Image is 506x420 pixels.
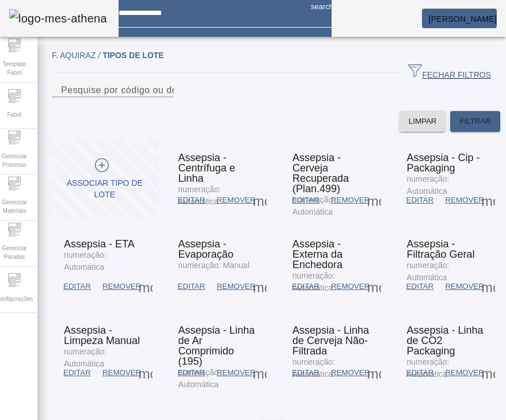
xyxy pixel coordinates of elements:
button: Mais [135,362,156,383]
em: / [98,51,100,60]
button: REMOVER [325,362,375,383]
img: logo-mes-athena [9,9,107,28]
span: EDITAR [406,194,434,206]
button: REMOVER [97,362,147,383]
span: Assepsia - Externa da Enchedora [292,238,343,270]
button: Mais [135,276,156,297]
button: EDITAR [286,362,325,383]
span: EDITAR [292,194,319,206]
span: Assepsia - Linha de Cerveja Não-Filtrada [292,324,369,357]
div: Associar tipo de lote [61,178,149,200]
span: F. Aquiraz [52,51,102,60]
button: Associar tipo de lote [52,140,158,218]
button: Mais [364,362,385,383]
button: REMOVER [439,190,489,211]
button: FILTRAR [450,111,500,132]
button: Mais [478,190,499,211]
button: Mais [249,276,270,297]
button: EDITAR [172,362,211,383]
span: numeração: Automática [178,185,221,206]
button: Mais [249,362,270,383]
span: REMOVER [331,281,370,292]
span: Assepsia - Filtração Geral [407,238,475,260]
span: numeração: Automática [292,271,335,292]
button: REMOVER [97,276,147,297]
button: Mais [478,362,499,383]
span: TIPOS DE LOTE [102,51,164,60]
span: Assepsia - Centrífuga e Linha [178,152,235,184]
span: REMOVER [102,367,141,379]
span: Assepsia - Limpeza Manual [64,324,140,346]
span: Assepsia - Linha de CO2 Packaging [407,324,484,357]
span: EDITAR [292,281,319,292]
button: EDITAR [172,190,211,211]
span: REMOVER [216,194,255,206]
button: EDITAR [401,276,440,297]
span: numeração: Automática [292,195,335,216]
span: numeração: Automática [407,357,450,379]
span: Assepsia - Linha de Ar Comprimido (195) [178,324,255,367]
span: numeração: Automática [178,368,221,389]
span: Fabril [3,107,25,123]
button: REMOVER [439,276,489,297]
button: LIMPAR [400,111,446,132]
span: Assepsia - ETA [64,238,135,250]
span: [PERSON_NAME] [429,14,497,24]
mat-label: Pesquise por código ou descrição [61,85,208,95]
button: REMOVER [439,362,489,383]
span: REMOVER [216,281,255,292]
span: EDITAR [63,281,91,292]
span: numeração: Automática [292,357,335,379]
span: FECHAR FILTROS [408,64,491,81]
span: Assepsia - Cerveja Recuperada (Plan.499) [292,152,349,194]
span: EDITAR [178,194,206,206]
button: Mais [364,276,385,297]
button: EDITAR [58,362,97,383]
span: REMOVER [331,194,370,206]
span: Assepsia - Cip - Packaging [407,152,480,174]
button: REMOVER [211,362,261,383]
span: REMOVER [445,194,484,206]
button: FECHAR FILTROS [399,62,500,83]
button: Mais [364,190,385,211]
button: REMOVER [211,276,261,297]
span: EDITAR [292,367,319,379]
button: EDITAR [286,190,325,211]
button: EDITAR [58,276,97,297]
span: EDITAR [406,281,434,292]
span: Assepsia - Evaporação [178,238,234,260]
span: REMOVER [445,281,484,292]
span: EDITAR [63,367,91,379]
button: EDITAR [286,276,325,297]
button: Mais [249,190,270,211]
button: EDITAR [172,276,211,297]
span: REMOVER [216,367,255,379]
span: REMOVER [445,367,484,379]
button: Mais [478,276,499,297]
button: EDITAR [401,362,440,383]
button: REMOVER [325,276,375,297]
span: REMOVER [331,367,370,379]
span: REMOVER [102,281,141,292]
span: numeração: Automática [64,250,106,272]
span: EDITAR [178,367,206,379]
span: FILTRAR [459,116,491,127]
span: EDITAR [178,281,206,292]
span: EDITAR [406,367,434,379]
span: LIMPAR [409,116,437,127]
button: EDITAR [401,190,440,211]
button: REMOVER [211,190,261,211]
button: REMOVER [325,190,375,211]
